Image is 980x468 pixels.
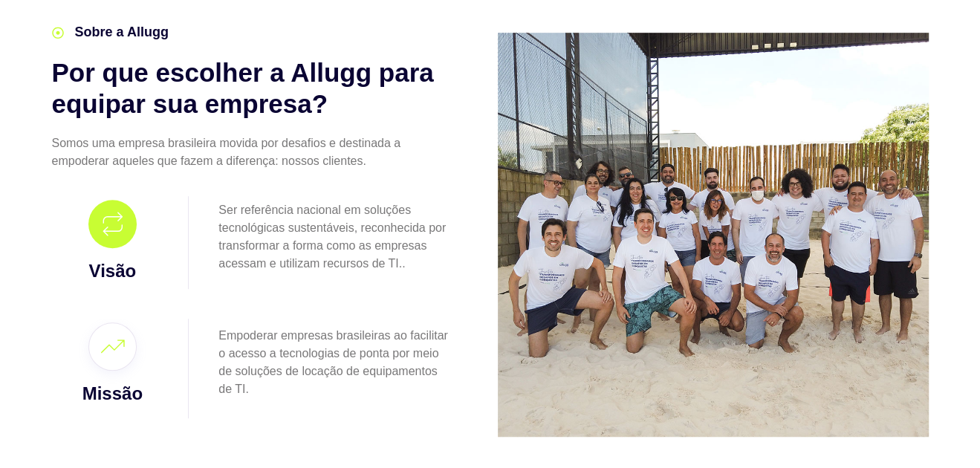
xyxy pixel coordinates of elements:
[218,329,448,395] span: Empoderar empresas brasileiras ao facilitar o acesso a tecnologias de ponta por meio de soluções ...
[218,204,446,270] span: Ser referência nacional em soluções tecnológicas sustentáveis, reconhecida por transformar a form...
[52,57,453,120] h2: Por que escolher a Allugg para equipar sua empresa?
[71,22,169,42] span: Sobre a Allugg
[402,257,405,270] span: .
[56,380,170,407] h3: Missão
[52,134,453,170] p: Somos uma empresa brasileira movida por desafios e destinada a empoderar aqueles que fazem a dife...
[56,258,170,285] h3: Visão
